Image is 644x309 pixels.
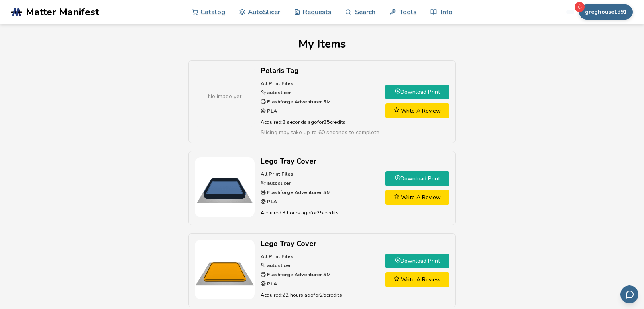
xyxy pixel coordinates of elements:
[620,285,638,303] button: Send feedback via email
[26,6,99,18] span: Matter Manifest
[385,85,449,99] a: Download Print
[385,190,449,205] a: Write A Review
[266,189,331,196] strong: Flashforge Adventurer 5M
[261,240,379,248] h2: Lego Tray Cover
[195,157,255,217] img: Lego Tray Cover
[385,171,449,186] a: Download Print
[266,89,291,96] strong: autoslicer
[208,92,241,101] span: No image yet
[266,198,277,205] strong: PLA
[266,262,291,269] strong: autoslicer
[385,103,449,118] a: Write A Review
[261,253,293,259] strong: All Print Files
[195,240,255,299] img: Lego Tray Cover
[261,157,379,166] h2: Lego Tray Cover
[266,180,291,186] strong: autoslicer
[261,129,379,136] span: Slicing may take up to 60 seconds to complete
[261,80,293,87] strong: All Print Files
[266,107,277,114] strong: PLA
[13,38,631,50] h1: My Items
[266,98,331,105] strong: Flashforge Adventurer 5M
[266,271,331,278] strong: Flashforge Adventurer 5M
[261,170,293,177] strong: All Print Files
[266,280,277,287] strong: PLA
[261,67,379,75] h2: Polaris Tag
[261,208,379,217] p: Acquired: 3 hours ago for 25 credits
[385,272,449,287] a: Write A Review
[579,4,633,20] button: greghouse1991
[261,291,379,299] p: Acquired: 22 hours ago for 25 credits
[261,118,379,126] p: Acquired: 2 seconds ago for 25 credits
[385,254,449,268] a: Download Print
